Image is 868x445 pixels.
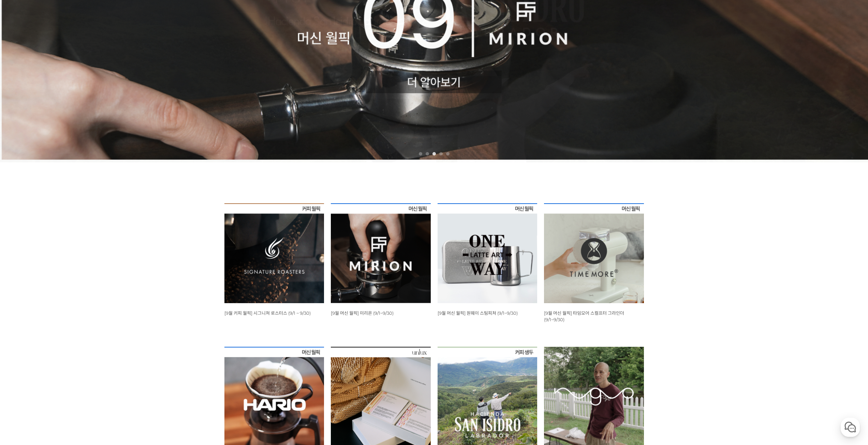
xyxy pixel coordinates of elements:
[438,310,518,316] a: [9월 머신 월픽] 원웨이 스팀피쳐 (9/1~9/30)
[432,152,436,155] a: 3
[62,227,71,232] span: 대화
[224,203,324,303] img: [9월 커피 월픽] 시그니쳐 로스터스 (9/1 ~ 9/30)
[419,152,422,155] a: 1
[105,226,114,232] span: 설정
[438,203,538,303] img: 9월 머신 월픽 원웨이 스팀피쳐
[544,203,644,303] img: 9월 머신 월픽 타임모어 스컬프터
[446,152,450,155] a: 5
[224,310,311,316] a: [9월 커피 월픽] 시그니쳐 로스터스 (9/1 ~ 9/30)
[544,310,624,322] a: [9월 머신 월픽] 타임모어 스컬프터 그라인더 (9/1~9/30)
[88,216,131,233] a: 설정
[21,226,26,232] span: 홈
[439,152,443,155] a: 4
[331,203,431,303] img: 9월 머신 월픽 미리온
[331,310,394,316] a: [9월 머신 월픽] 미리온 (9/1~9/30)
[426,152,429,155] a: 2
[45,216,88,233] a: 대화
[2,216,45,233] a: 홈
